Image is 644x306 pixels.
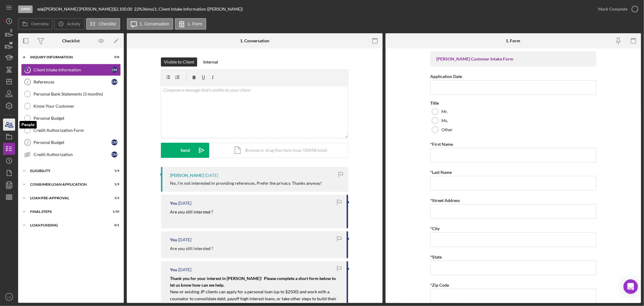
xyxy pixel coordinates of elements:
[34,152,111,157] div: Credit Authorization
[7,295,11,299] text: LG
[203,57,218,67] div: Internal
[30,55,104,59] div: Inquiry Information
[21,64,121,76] a: 1Client Intake InformationCM
[30,196,104,200] div: Loan Pre-Approval
[111,139,117,145] div: C M
[441,118,448,123] label: Ms.
[164,57,194,67] div: Visible to Client
[27,68,28,72] tspan: 1
[170,209,213,214] mark: Are you still intersted ?
[30,223,104,227] div: Loan Funding
[54,18,84,30] button: Activity
[44,7,114,11] div: [PERSON_NAME] [PERSON_NAME] |
[205,173,218,178] time: 2025-08-04 21:24
[430,170,452,175] label: *Last Name
[30,210,104,213] div: FINAL STEPS
[170,201,177,206] div: You
[108,55,119,59] div: 0 / 8
[114,7,134,11] div: $2,100.00
[30,183,104,186] div: Consumer Loan Application
[161,57,197,67] button: Visible to Client
[21,100,121,112] a: Know Your Customer
[170,267,177,272] div: You
[142,7,153,11] div: 36 mo
[506,38,521,43] div: 1. Form
[623,279,638,294] div: Open Intercom Messenger
[181,143,190,158] div: Send
[111,67,117,73] div: C M
[200,57,221,67] button: Internal
[170,245,213,252] p: Are you still intersted ?
[34,104,120,109] div: Know Your Customer
[21,76,121,88] a: 2ReferencesCM
[21,124,121,136] a: Credit Authorization Form
[34,128,120,133] div: Credit Authorization Form
[178,237,191,242] time: 2025-07-29 03:05
[62,38,80,43] div: Checklist
[170,173,204,178] div: [PERSON_NAME]
[430,74,462,79] label: Application Date
[108,223,119,227] div: 0 / 1
[140,21,169,26] label: 1. Conversation
[170,276,337,288] mark: Thank you for your interest in [PERSON_NAME]! Please complete a short form below to let us know h...
[441,109,448,114] label: Mr.
[21,148,121,161] a: Credit AuthorizationCM
[34,116,120,121] div: Personal Budget
[21,112,121,124] a: Personal Budget
[441,127,453,132] label: Other
[127,18,173,30] button: 1. Conversation
[18,5,33,13] div: Open
[21,136,121,148] a: 3Personal BudgetCM
[34,80,111,84] div: References
[108,210,119,213] div: 1 / 10
[37,7,44,11] div: |
[108,169,119,173] div: 1 / 4
[170,237,177,242] div: You
[21,88,121,100] a: Personal Bank Statements (3 months)
[175,18,206,30] button: 1. Form
[178,267,191,272] time: 2025-07-21 18:01
[134,7,142,11] div: 22 %
[30,169,104,173] div: Eligibility
[436,57,590,61] div: [PERSON_NAME] Customer Intake Form
[178,201,191,206] time: 2025-07-30 19:29
[108,183,119,186] div: 1 / 9
[240,38,269,43] div: 1. Conversation
[31,21,49,26] label: Overview
[37,6,43,11] b: n/a
[153,7,243,11] div: | 1. Client Intake Information ([PERSON_NAME])
[430,101,596,106] div: Title
[34,140,111,145] div: Personal Budget
[430,282,449,288] label: *Zip Code
[108,196,119,200] div: 1 / 2
[430,198,460,203] label: *Street Address
[34,67,111,72] div: Client Intake Information
[598,3,627,15] div: Mark Complete
[27,141,28,144] tspan: 3
[111,79,117,85] div: C M
[430,142,453,147] label: *First Name
[67,21,80,26] label: Activity
[430,254,442,259] label: *State
[27,80,28,84] tspan: 2
[34,92,120,96] div: Personal Bank Statements (3 months)
[161,143,209,158] button: Send
[86,18,120,30] button: Checklist
[3,291,15,303] button: LG
[188,21,202,26] label: 1. Form
[170,181,322,186] div: No, I’m not interested in providing references. Prefer the privacy. Thanks anyway!
[99,21,116,26] label: Checklist
[592,3,641,15] button: Mark Complete
[111,151,117,158] div: C M
[430,226,440,231] label: *City
[18,18,53,30] button: Overview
